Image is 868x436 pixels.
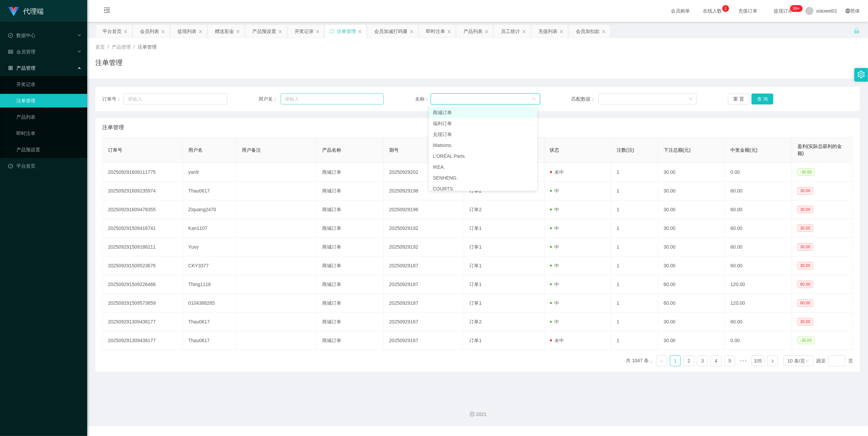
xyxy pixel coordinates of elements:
[658,200,725,219] td: 30.00
[611,275,658,294] td: 1
[112,44,131,50] span: 产品管理
[470,207,482,212] span: 订单2
[470,282,482,287] span: 订单1
[611,331,658,350] td: 1
[8,65,35,71] span: 产品管理
[102,294,183,313] td: 202509291509573659
[317,275,384,294] td: 商城订单
[798,187,813,195] span: 30.00
[258,96,281,103] span: 用户名：
[658,313,725,331] td: 30.00
[470,244,482,250] span: 订单1
[8,7,19,16] img: logo.9652507e.png
[95,57,123,68] h1: 注单管理
[384,238,464,256] td: 20250929192
[102,163,183,182] td: 202509291609111775
[532,97,536,102] i: 图标: down
[738,355,749,366] span: •••
[124,30,128,34] i: 图标: close
[317,313,384,331] td: 商城订单
[724,355,735,366] li: 5
[626,355,653,366] li: 共 1047 条，
[102,219,183,238] td: 202509291509416741
[611,219,658,238] td: 1
[798,318,813,325] span: 30.00
[95,44,105,50] span: 首页
[317,331,384,350] td: 商城订单
[8,8,44,14] a: 代理端
[700,9,726,13] span: 在线人数
[857,71,865,78] i: 图标: setting
[236,30,240,34] i: 图标: close
[522,30,526,34] i: 图标: close
[559,30,564,34] i: 图标: close
[658,163,725,182] td: 30.00
[429,129,537,140] li: 兑现订单
[658,294,725,313] td: 60.00
[538,25,557,38] div: 充值列表
[384,313,464,331] td: 20250929167
[102,275,183,294] td: 202509291509226466
[470,263,482,268] span: 订单1
[711,355,722,366] li: 4
[215,25,234,38] div: 赠送彩金
[788,356,805,366] div: 10 条/页
[798,337,815,344] span: -30.00
[183,256,236,275] td: CKY3377
[725,238,792,256] td: 60.00
[805,359,809,364] i: 图标: down
[161,30,165,34] i: 图标: close
[725,200,792,219] td: 60.00
[664,147,691,153] span: 下注总额(元)
[798,168,815,176] span: -30.00
[281,94,384,104] input: 请输入
[16,127,82,140] a: 即时注单
[183,182,236,200] td: Thau0617
[658,256,725,275] td: 30.00
[816,355,853,366] div: 跳至 页
[384,219,464,238] td: 20250929192
[550,263,559,268] span: 中
[242,147,261,153] span: 用户备注
[722,5,729,12] sup: 2
[317,294,384,313] td: 商城订单
[384,163,464,182] td: 20250929202
[278,30,282,34] i: 图标: close
[611,313,658,331] td: 1
[316,30,320,34] i: 图标: close
[767,355,778,366] li: 下一页
[470,338,482,343] span: 订单1
[102,200,183,219] td: 202509291609478355
[8,66,13,70] i: 图标: appstore-o
[374,25,408,38] div: 会员加减打码量
[658,182,725,200] td: 30.00
[183,294,236,313] td: 0104388265
[725,256,792,275] td: 60.00
[183,331,236,350] td: Thau0617
[429,151,537,162] li: L'ORÉAL Paris.
[8,49,35,54] span: 会员管理
[617,147,634,153] span: 注数(注)
[410,30,414,34] i: 图标: close
[102,182,183,200] td: 202509291609235974
[798,224,813,232] span: 30.00
[798,281,813,288] span: 60.00
[16,94,82,107] a: 注单管理
[426,25,445,38] div: 即时注单
[485,30,489,34] i: 图标: close
[728,94,750,104] button: 重 置
[16,78,82,91] a: 开奖记录
[140,25,159,38] div: 会员列表
[658,238,725,256] td: 30.00
[23,0,44,22] h1: 代理端
[183,200,236,219] td: Ziquang2470
[384,182,464,200] td: 20250929198
[16,110,82,124] a: 产品列表
[684,356,694,366] a: 2
[102,331,183,350] td: 202509291309438177
[95,0,119,22] i: 图标: menu-fold
[384,275,464,294] td: 20250929187
[199,30,203,34] i: 图标: close
[670,356,680,366] a: 1
[611,163,658,182] td: 1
